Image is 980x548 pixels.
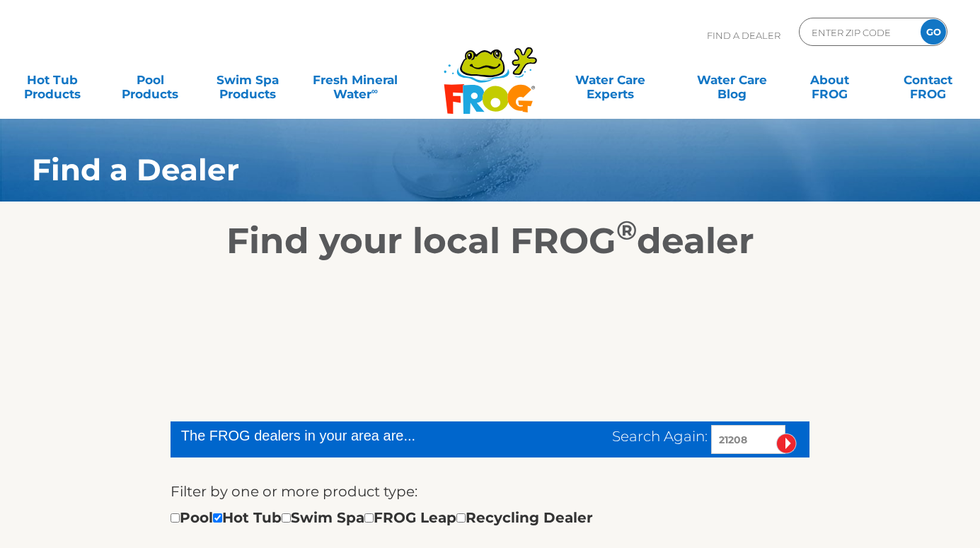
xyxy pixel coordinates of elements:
[210,66,287,94] a: Swim SpaProducts
[371,86,378,96] sup: ∞
[889,66,966,94] a: ContactFROG
[921,19,946,45] input: GO
[436,28,545,115] img: Frog Products Logo
[707,18,780,53] p: Find A Dealer
[171,506,593,529] div: Pool Hot Tub Swim Spa FROG Leap Recycling Dealer
[11,220,969,262] h2: Find your local FROG dealer
[14,66,91,94] a: Hot TubProducts
[548,66,672,94] a: Water CareExperts
[308,66,403,94] a: Fresh MineralWater∞
[112,66,188,94] a: PoolProducts
[32,153,874,187] h1: Find a Dealer
[792,66,868,94] a: AboutFROG
[171,480,417,503] label: Filter by one or more product type:
[181,425,495,446] div: The FROG dealers in your area are...
[616,214,637,246] sup: ®
[776,433,797,454] input: Submit
[612,428,708,445] span: Search Again:
[694,66,771,94] a: Water CareBlog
